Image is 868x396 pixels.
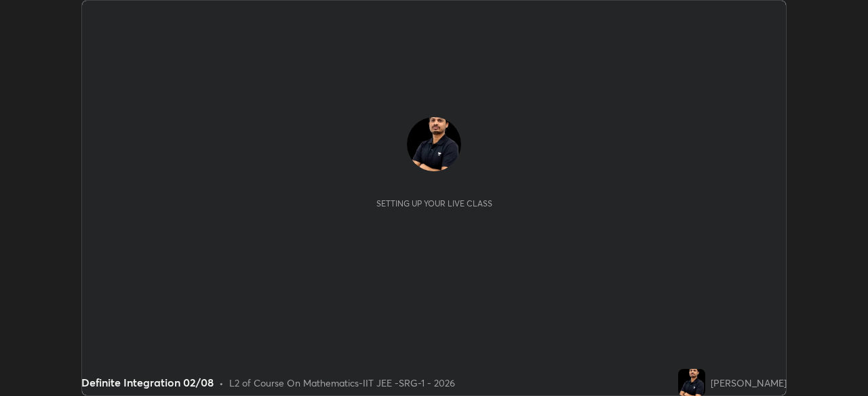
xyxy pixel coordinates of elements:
[219,376,224,390] div: •
[711,376,787,390] div: [PERSON_NAME]
[229,376,455,390] div: L2 of Course On Mathematics-IIT JEE -SRG-1 - 2026
[407,117,461,171] img: 735308238763499f9048cdecfa3c01cf.jpg
[376,198,492,208] div: Setting up your live class
[678,369,705,396] img: 735308238763499f9048cdecfa3c01cf.jpg
[81,374,214,391] div: Definite Integration 02/08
